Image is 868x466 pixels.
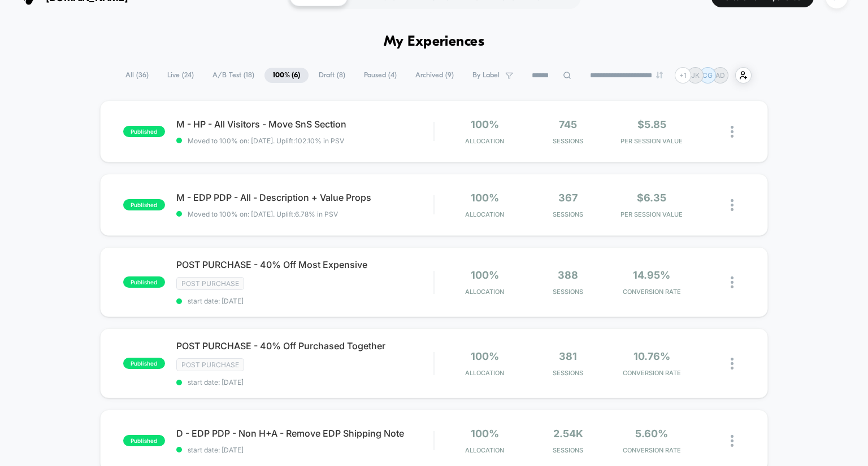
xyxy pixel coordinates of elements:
[465,210,504,218] span: Allocation
[465,446,504,454] span: Allocation
[176,118,434,130] span: M - HP - All Visitors - Move SnS Section
[176,259,434,270] span: POST PURCHASE - 40% Off Most Expensive
[529,288,607,296] span: Sessions
[529,137,607,145] span: Sessions
[176,340,434,351] span: POST PURCHASE - 40% Off Purchased Together
[558,192,578,204] span: 367
[613,137,691,145] span: PER SESSION VALUE
[529,210,607,218] span: Sessions
[176,297,434,305] span: start date: [DATE]
[731,199,734,211] img: close
[731,276,734,288] img: close
[633,350,670,362] span: 10.76%
[553,428,583,439] span: 2.54k
[559,350,577,362] span: 381
[731,358,734,370] img: close
[529,446,607,454] span: Sessions
[117,68,157,83] span: All ( 36 )
[558,269,578,281] span: 388
[613,210,691,218] span: PER SESSION VALUE
[471,118,499,130] span: 100%
[176,192,434,203] span: M - EDP PDP - All - Description + Value Props
[613,369,691,377] span: CONVERSION RATE
[559,118,577,130] span: 745
[471,269,499,281] span: 100%
[613,288,691,296] span: CONVERSION RATE
[176,358,244,371] span: Post Purchase
[123,276,165,288] span: published
[471,350,499,362] span: 100%
[731,126,734,138] img: close
[188,210,338,218] span: Moved to 100% on: [DATE] . Uplift: 6.78% in PSV
[529,369,607,377] span: Sessions
[204,68,263,83] span: A/B Test ( 18 )
[702,71,713,80] p: CG
[633,269,670,281] span: 14.95%
[176,446,434,454] span: start date: [DATE]
[123,126,165,137] span: published
[264,68,309,83] span: 100% ( 6 )
[471,428,499,439] span: 100%
[123,199,165,210] span: published
[715,71,725,80] p: AD
[384,34,485,50] h1: My Experiences
[465,137,504,145] span: Allocation
[472,71,500,80] span: By Label
[176,378,434,386] span: start date: [DATE]
[691,71,700,80] p: JK
[637,118,666,130] span: $5.85
[471,192,499,204] span: 100%
[123,358,165,369] span: published
[407,68,462,83] span: Archived ( 9 )
[355,68,405,83] span: Paused ( 4 )
[613,446,691,454] span: CONVERSION RATE
[675,67,691,83] div: + 1
[731,435,734,447] img: close
[310,68,354,83] span: Draft ( 8 )
[159,68,202,83] span: Live ( 24 )
[176,428,434,439] span: D - EDP PDP - Non H+A - Remove EDP Shipping Note
[188,137,344,145] span: Moved to 100% on: [DATE] . Uplift: 102.10% in PSV
[635,428,668,439] span: 5.60%
[176,277,244,290] span: Post Purchase
[637,192,666,204] span: $6.35
[123,435,165,446] span: published
[465,369,504,377] span: Allocation
[465,288,504,296] span: Allocation
[656,72,663,78] img: end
